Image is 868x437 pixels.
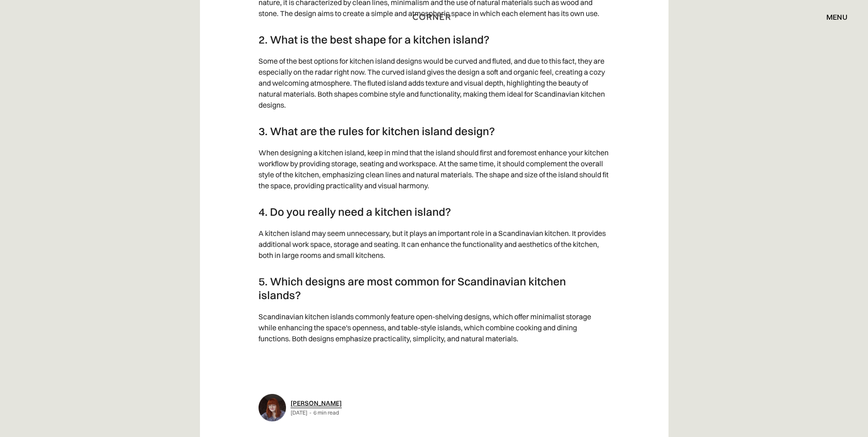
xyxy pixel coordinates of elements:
[259,124,610,138] h3: 3. What are the rules for kitchen island design?
[259,306,610,349] p: Scandinavian kitchen islands commonly feature open-shelving designs, which offer minimalist stora...
[826,13,847,21] div: menu
[259,33,610,46] h3: 2. What is the best shape for a kitchen island?
[259,274,610,302] h3: 5. Which designs are most common for Scandinavian kitchen islands?
[259,205,610,218] h3: 4. Do you really need a kitchen island?
[309,409,312,416] div: -
[259,223,610,265] p: A kitchen island may seem unnecessary, but it plays an important role in a Scandinavian kitchen. ...
[259,349,610,369] p: ‍
[259,142,610,196] p: When designing a kitchen island, keep in mind that the island should first and foremost enhance y...
[313,409,339,416] div: 6 min read
[817,9,847,25] div: menu
[291,399,342,407] a: [PERSON_NAME]
[259,51,610,115] p: Some of the best options for kitchen island designs would be curved and fluted, and due to this f...
[401,11,467,23] a: home
[291,409,307,416] div: [DATE]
